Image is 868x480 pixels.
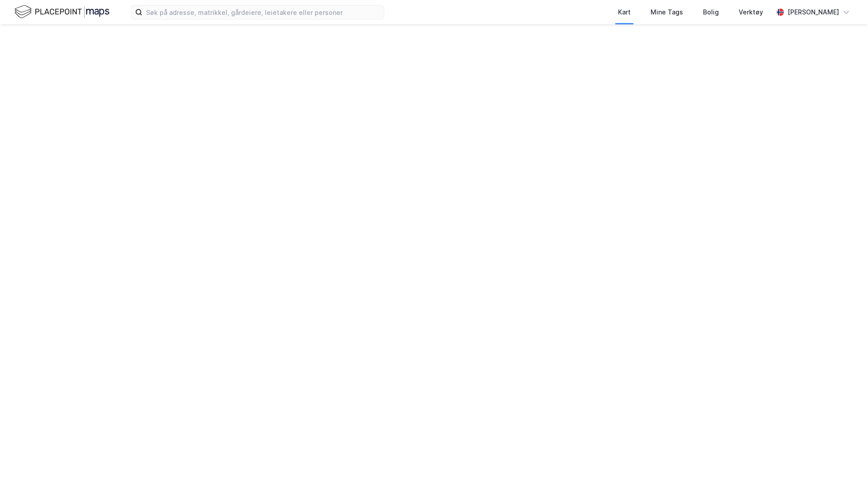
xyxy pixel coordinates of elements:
[142,5,384,19] input: Søk på adresse, matrikkel, gårdeiere, leietakere eller personer
[788,7,839,18] div: [PERSON_NAME]
[618,7,631,18] div: Kart
[739,7,763,18] div: Verktøy
[14,4,109,20] img: logo.f888ab2527a4732fd821a326f86c7f29.svg
[823,437,868,480] iframe: Chat Widget
[703,7,719,18] div: Bolig
[651,7,683,18] div: Mine Tags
